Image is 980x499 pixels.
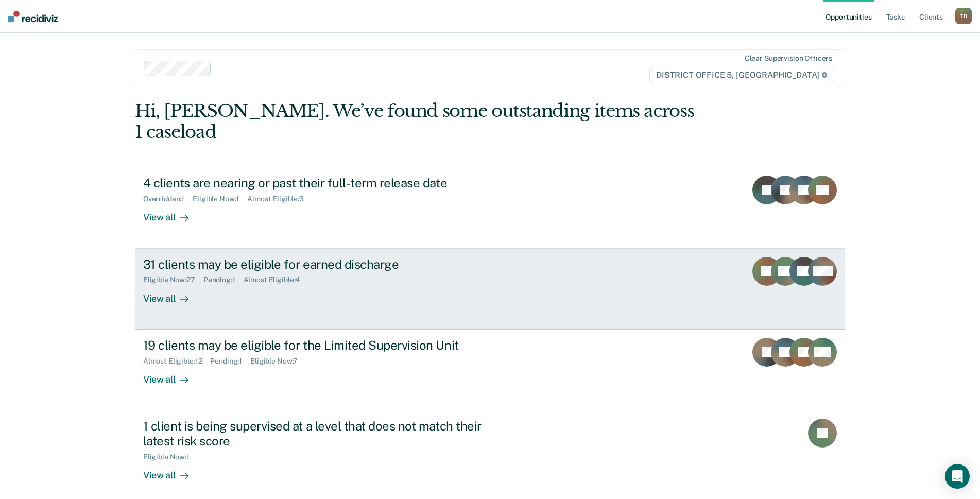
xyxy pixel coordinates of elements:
div: View all [143,461,201,481]
img: Recidiviz [8,11,58,22]
div: Eligible Now : 1 [193,195,247,203]
div: 1 client is being supervised at a level that does not match their latest risk score [143,419,505,449]
div: Eligible Now : 27 [143,276,203,284]
div: Pending : 1 [203,276,244,284]
button: TB [955,8,972,24]
div: Almost Eligible : 4 [244,276,308,284]
div: Almost Eligible : 3 [247,195,312,203]
a: 19 clients may be eligible for the Limited Supervision UnitAlmost Eligible:12Pending:1Eligible No... [135,330,845,410]
div: View all [143,203,201,223]
div: Eligible Now : 7 [250,357,306,366]
div: 4 clients are nearing or past their full-term release date [143,176,505,191]
div: Pending : 1 [210,357,250,366]
div: 19 clients may be eligible for the Limited Supervision Unit [143,338,505,353]
a: 4 clients are nearing or past their full-term release dateOverridden:1Eligible Now:1Almost Eligib... [135,167,845,248]
div: Overridden : 1 [143,195,193,203]
div: Eligible Now : 1 [143,453,198,461]
div: Almost Eligible : 12 [143,357,211,366]
div: T B [955,8,972,24]
div: Hi, [PERSON_NAME]. We’ve found some outstanding items across 1 caseload [135,100,703,143]
div: View all [143,365,201,385]
div: 31 clients may be eligible for earned discharge [143,257,505,272]
a: 31 clients may be eligible for earned dischargeEligible Now:27Pending:1Almost Eligible:4View all [135,249,845,330]
div: Open Intercom Messenger [945,464,970,489]
span: DISTRICT OFFICE 5, [GEOGRAPHIC_DATA] [649,67,834,83]
div: View all [143,284,201,304]
div: Clear supervision officers [745,54,832,63]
